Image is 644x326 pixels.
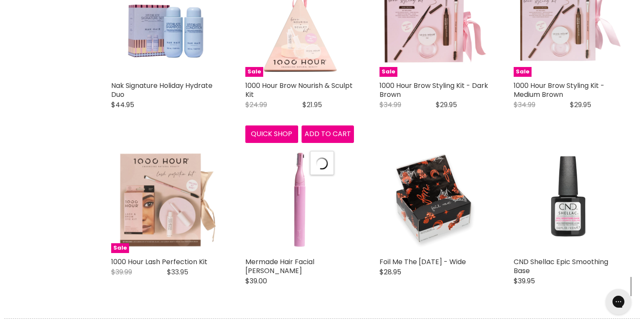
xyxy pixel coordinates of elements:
img: 1000 Hour Lash Perfection Kit [111,144,220,253]
img: Mermade Hair Facial Shaver [245,144,354,253]
span: $39.00 [245,276,267,286]
span: $44.95 [111,100,134,110]
span: $39.95 [514,276,535,286]
a: 1000 Hour Lash Perfection Kit 1000 Hour Lash Perfection Kit Sale [111,144,220,253]
button: Add to cart [302,125,354,143]
span: $34.99 [514,100,535,110]
span: $33.95 [167,267,188,277]
span: Sale [245,67,263,77]
img: CND Shellac Epic Smoothing Base [514,144,622,253]
a: Mermade Hair Facial [PERSON_NAME] [245,257,314,276]
span: Sale [514,67,532,77]
button: Quick shop [245,125,298,143]
img: Foil Me The Halloween - Wide [379,144,488,253]
span: $34.99 [379,100,401,110]
a: 1000 Hour Lash Perfection Kit [111,257,207,267]
a: CND Shellac Epic Smoothing Base [514,257,608,276]
span: $28.95 [379,267,401,277]
span: Add to cart [305,129,351,139]
span: $39.99 [111,267,132,277]
span: Sale [111,243,129,253]
span: Sale [379,67,397,77]
span: $29.95 [436,100,457,110]
span: $21.95 [302,100,322,110]
a: Foil Me The [DATE] - Wide [379,257,466,267]
span: $24.99 [245,100,267,110]
a: Mermade Hair Facial Shaver Mermade Hair Facial Shaver [245,144,354,253]
a: 1000 Hour Brow Styling Kit - Dark Brown [379,81,488,99]
span: $29.95 [570,100,591,110]
a: 1000 Hour Brow Styling Kit - Medium Brown [514,81,604,99]
a: 1000 Hour Brow Nourish & Sculpt Kit [245,81,353,99]
a: Foil Me The Halloween - Wide Foil Me The Halloween - Wide [379,144,488,253]
a: Nak Signature Holiday Hydrate Duo [111,81,213,99]
iframe: Gorgias live chat messenger [601,286,635,317]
